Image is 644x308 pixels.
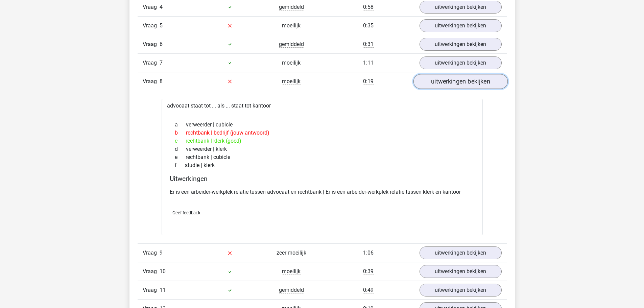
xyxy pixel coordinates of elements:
span: Vraag [143,267,160,276]
span: e [175,153,186,161]
span: 6 [160,41,163,47]
span: moeilijk [282,268,301,275]
div: rechtbank | cubicle [170,153,475,161]
span: Vraag [143,3,160,11]
span: moeilijk [282,78,301,85]
a: uitwerkingen bekijken [420,284,502,297]
p: Er is een arbeider-werkplek relatie tussen advocaat en rechtbank | Er is een arbeider-werkplek re... [170,188,475,196]
span: 0:31 [363,41,374,48]
span: 9 [160,250,163,256]
div: advocaat staat tot ... als ... staat tot kantoor [162,99,483,235]
span: 1:06 [363,250,374,256]
div: studie | klerk [170,161,475,169]
span: Vraag [143,249,160,257]
div: rechtbank | klerk (goed) [170,137,475,145]
span: zeer moeilijk [277,250,306,256]
span: Vraag [143,59,160,67]
span: moeilijk [282,60,301,66]
div: verweerder | klerk [170,145,475,153]
span: 0:39 [363,268,374,275]
a: uitwerkingen bekijken [420,56,502,69]
span: 11 [160,287,166,293]
span: Geef feedback [172,210,200,215]
span: moeilijk [282,22,301,29]
div: verweerder | cubicle [170,121,475,129]
a: uitwerkingen bekijken [420,19,502,32]
span: a [175,121,186,129]
a: uitwerkingen bekijken [413,74,507,89]
span: gemiddeld [279,41,304,48]
a: uitwerkingen bekijken [420,265,502,278]
span: 0:19 [363,78,374,85]
span: d [175,145,186,153]
span: 0:58 [363,4,374,10]
span: gemiddeld [279,287,304,293]
span: 0:35 [363,22,374,29]
a: uitwerkingen bekijken [420,1,502,14]
span: 10 [160,268,166,275]
span: gemiddeld [279,4,304,10]
span: Vraag [143,22,160,30]
span: 1:11 [363,60,374,66]
span: f [175,161,185,169]
span: c [175,137,186,145]
span: 0:49 [363,287,374,293]
span: Vraag [143,77,160,86]
h4: Uitwerkingen [170,175,475,183]
div: rechtbank | bedrijf (jouw antwoord) [170,129,475,137]
span: 8 [160,78,163,85]
span: 4 [160,4,163,10]
span: 5 [160,22,163,29]
span: Vraag [143,40,160,48]
a: uitwerkingen bekijken [420,246,502,259]
span: 7 [160,60,163,66]
span: Vraag [143,286,160,294]
a: uitwerkingen bekijken [420,38,502,51]
span: b [175,129,186,137]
